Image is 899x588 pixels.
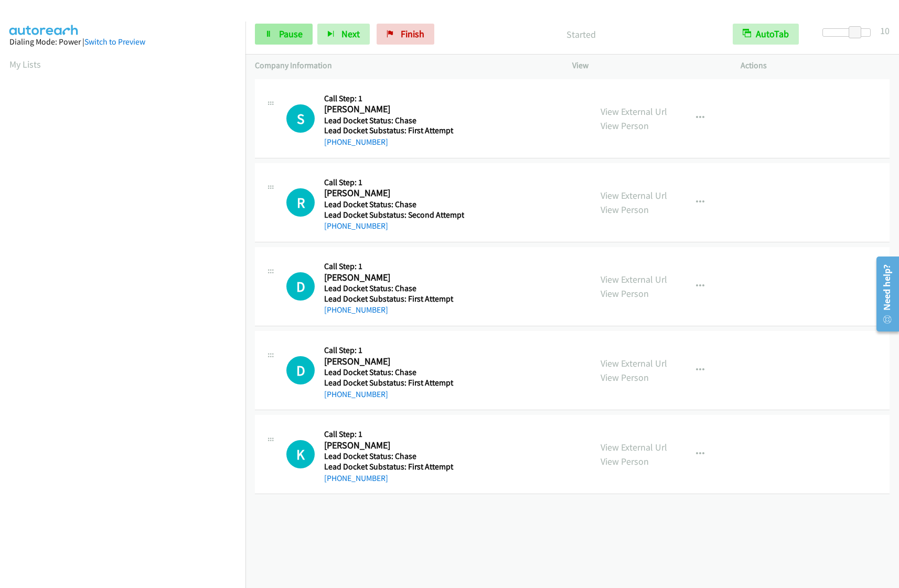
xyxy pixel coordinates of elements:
h2: [PERSON_NAME] [324,440,461,452]
h5: Lead Docket Substatus: Second Attempt [324,210,464,220]
a: View Person [601,204,649,216]
iframe: Resource Center [869,252,899,336]
p: Actions [741,59,890,72]
h2: [PERSON_NAME] [324,356,461,368]
a: View Person [601,120,649,132]
h5: Lead Docket Substatus: First Attempt [324,378,461,388]
a: [PHONE_NUMBER] [324,221,388,231]
a: View External Url [601,189,667,201]
p: Started [448,27,714,41]
a: Pause [255,24,313,45]
h5: Lead Docket Status: Chase [324,199,464,210]
p: View [572,59,722,72]
a: [PHONE_NUMBER] [324,473,388,483]
h1: K [286,440,315,468]
a: View Person [601,455,649,467]
h5: Call Step: 1 [324,429,461,440]
iframe: Dialpad [9,81,245,579]
div: The call is yet to be attempted [286,272,315,301]
h2: [PERSON_NAME] [324,187,461,199]
h5: Lead Docket Status: Chase [324,367,461,378]
button: Next [317,24,370,45]
div: The call is yet to be attempted [286,104,315,133]
h5: Call Step: 1 [324,177,464,188]
h1: S [286,104,315,133]
a: View Person [601,287,649,300]
a: [PHONE_NUMBER] [324,137,388,147]
h2: [PERSON_NAME] [324,272,461,284]
div: The call is yet to be attempted [286,440,315,468]
h1: R [286,188,315,217]
a: View External Url [601,105,667,117]
button: AutoTab [733,24,799,45]
a: View External Url [601,273,667,285]
p: Company Information [255,59,553,72]
a: My Lists [9,58,41,70]
div: The call is yet to be attempted [286,188,315,217]
a: Finish [377,24,434,45]
a: View External Url [601,357,667,369]
span: Pause [279,28,303,40]
a: View External Url [601,441,667,453]
a: [PHONE_NUMBER] [324,305,388,315]
h5: Call Step: 1 [324,93,461,104]
h5: Call Step: 1 [324,261,461,272]
h2: [PERSON_NAME] [324,103,461,115]
a: Switch to Preview [84,37,145,47]
h5: Lead Docket Substatus: First Attempt [324,294,461,304]
h5: Lead Docket Substatus: First Attempt [324,462,461,472]
h5: Lead Docket Status: Chase [324,115,461,126]
h5: Lead Docket Status: Chase [324,451,461,462]
div: Dialing Mode: Power | [9,36,236,48]
h5: Lead Docket Status: Chase [324,283,461,294]
a: View Person [601,371,649,383]
div: 10 [880,24,890,38]
h1: D [286,356,315,384]
a: [PHONE_NUMBER] [324,389,388,399]
h5: Lead Docket Substatus: First Attempt [324,125,461,136]
span: Next [341,28,360,40]
h1: D [286,272,315,301]
h5: Call Step: 1 [324,345,461,356]
span: Finish [401,28,424,40]
div: The call is yet to be attempted [286,356,315,384]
